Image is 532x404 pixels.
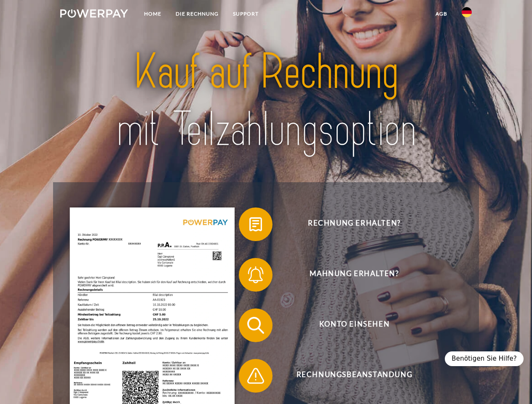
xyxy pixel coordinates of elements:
a: agb [428,6,454,21]
span: Mahnung erhalten? [251,258,457,292]
span: Konto einsehen [251,308,457,342]
button: Mahnung erhalten? [239,258,458,292]
img: qb_bell.svg [245,264,266,285]
span: Rechnung erhalten? [251,207,457,241]
img: title-powerpay_de.svg [80,40,452,161]
img: qb_warning.svg [245,365,266,386]
img: qb_bill.svg [245,214,266,235]
img: qb_search.svg [245,315,266,336]
span: Rechnungsbeanstandung [251,359,457,393]
button: Rechnung erhalten? [239,207,458,241]
a: DIE RECHNUNG [168,6,226,21]
img: logo-powerpay-white.svg [60,9,128,18]
a: Home [137,6,168,21]
button: Rechnungsbeanstandung [239,359,458,393]
div: Benötigen Sie Hilfe? [445,351,524,366]
a: SUPPORT [226,6,266,21]
button: Konto einsehen [239,308,458,342]
img: de [462,7,472,17]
